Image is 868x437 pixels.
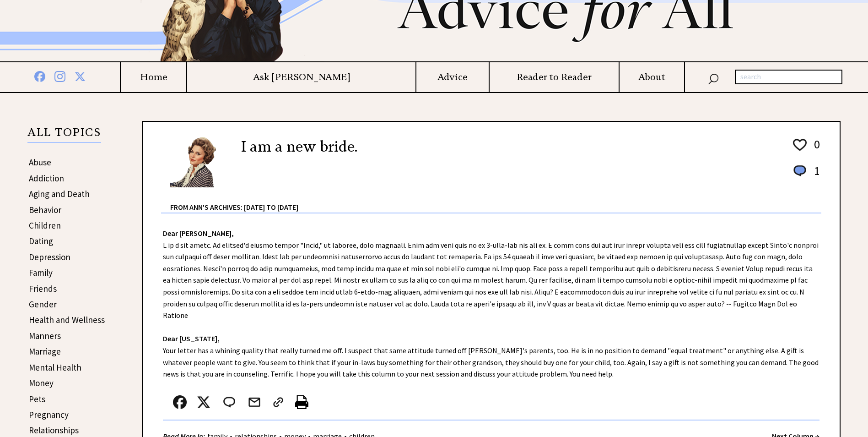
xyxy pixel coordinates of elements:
a: Home [121,71,186,83]
a: Health and Wellness [29,314,105,325]
strong: Dear [PERSON_NAME], [163,229,234,238]
a: Manners [29,330,61,341]
a: Reader to Reader [490,71,619,83]
a: Abuse [29,157,51,168]
td: 0 [809,137,820,162]
a: Dating [29,235,53,246]
strong: Dear [US_STATE], [163,334,220,343]
img: Ann6%20v2%20small.png [170,136,227,187]
a: Relationships [29,425,79,436]
td: 1 [809,163,820,187]
input: search [735,70,842,84]
a: Friends [29,283,57,294]
a: Marriage [29,346,61,357]
a: Pets [29,393,45,404]
a: Advice [416,71,488,83]
img: search_nav.png [708,71,719,85]
a: Mental Health [29,362,81,373]
img: facebook.png [173,395,187,409]
img: facebook%20blue.png [34,69,45,82]
p: ALL TOPICS [27,127,101,143]
img: x%20blue.png [75,70,86,82]
img: message_round%202.png [221,395,237,409]
a: Ask [PERSON_NAME] [187,71,415,83]
img: message_round%201.png [792,164,808,178]
a: Gender [29,299,57,310]
img: heart_outline%201.png [792,137,808,153]
a: Money [29,377,54,388]
a: Behavior [29,204,61,215]
a: About [620,71,684,83]
a: Addiction [29,173,64,184]
div: From Ann's Archives: [DATE] to [DATE] [170,188,821,213]
a: Pregnancy [29,409,69,420]
img: mail.png [248,395,261,409]
img: link_02.png [271,395,285,409]
img: printer%20icon.png [295,395,308,409]
img: instagram%20blue.png [54,69,65,82]
a: Aging and Death [29,188,90,199]
h2: I am a new bride. [241,136,357,158]
a: Family [29,267,53,278]
a: Depression [29,251,70,262]
img: x_small.png [197,395,210,409]
a: Children [29,220,61,231]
